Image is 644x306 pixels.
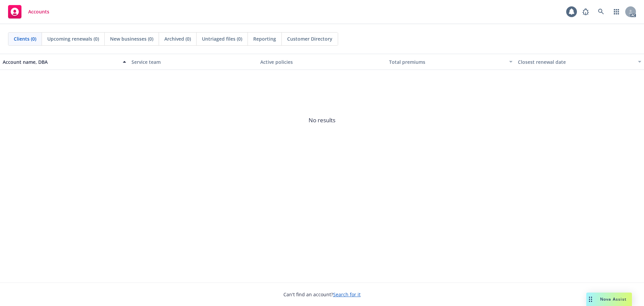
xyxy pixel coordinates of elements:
button: Active policies [258,54,386,70]
button: Total premiums [386,54,515,70]
span: Customer Directory [287,35,332,42]
button: Nova Assist [586,293,632,306]
button: Closest renewal date [515,54,644,70]
span: New businesses (0) [110,35,153,42]
span: Clients (0) [14,35,36,42]
span: Upcoming renewals (0) [47,35,99,42]
span: Reporting [253,35,276,42]
div: Active policies [260,58,384,65]
span: Untriaged files (0) [202,35,242,42]
div: Drag to move [586,293,595,306]
button: Service team [129,54,258,70]
span: Archived (0) [164,35,191,42]
div: Closest renewal date [518,58,634,65]
div: Total premiums [389,58,505,65]
a: Accounts [5,2,52,21]
div: Account name, DBA [3,58,119,65]
a: Report a Bug [579,5,592,18]
div: Service team [131,58,255,65]
span: Can't find an account? [283,291,361,298]
a: Search for it [333,291,361,298]
a: Switch app [610,5,623,18]
span: Accounts [28,9,49,14]
a: Search [594,5,608,18]
span: Nova Assist [600,296,627,302]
